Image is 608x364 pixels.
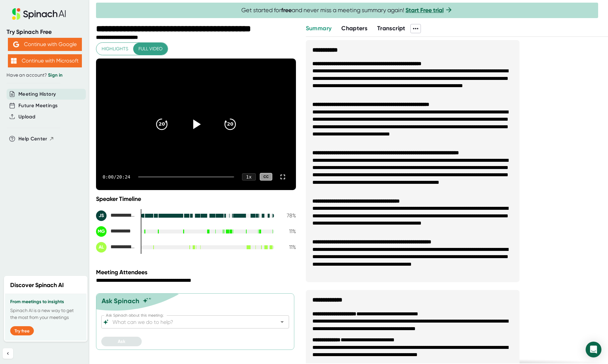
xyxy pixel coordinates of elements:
[18,135,54,143] button: Help Center
[133,43,168,55] button: Full video
[18,90,56,98] button: Meeting History
[8,54,82,67] button: Continue with Microsoft
[377,24,405,33] button: Transcript
[306,24,331,33] button: Summary
[405,7,444,14] a: Start Free trial
[102,45,128,53] span: Highlights
[111,317,268,327] input: What can we do to help?
[18,113,35,121] button: Upload
[10,307,81,321] p: Spinach AI is a new way to get the most from your meetings
[3,348,13,359] button: Collapse sidebar
[280,212,296,219] div: 78 %
[306,25,331,32] span: Summary
[281,7,292,14] b: free
[118,339,125,344] span: Ask
[8,38,82,51] button: Continue with Google
[48,72,62,78] a: Sign in
[18,135,47,143] span: Help Center
[586,342,601,357] div: Open Intercom Messenger
[10,281,64,290] h2: Discover Spinach AI
[278,317,287,327] button: Open
[10,326,34,335] button: Try free
[280,228,296,234] div: 11 %
[101,337,142,346] button: Ask
[341,25,367,32] span: Chapters
[280,244,296,250] div: 11 %
[102,297,139,305] div: Ask Spinach
[96,269,298,276] div: Meeting Attendees
[96,226,135,237] div: Marina Gee
[96,242,135,253] div: Amanda Larsen
[18,102,58,109] button: Future Meetings
[96,195,296,203] div: Speaker Timeline
[103,174,130,180] div: 0:00 / 20:24
[96,210,107,221] div: JS
[138,45,162,53] span: Full video
[96,226,107,237] div: MG
[377,25,405,32] span: Transcript
[242,173,256,181] div: 1 x
[260,173,272,181] div: CC
[96,242,107,253] div: AL
[10,299,81,304] h3: From meetings to insights
[7,28,83,36] div: Try Spinach Free
[341,24,367,33] button: Chapters
[241,7,453,14] span: Get started for and never miss a meeting summary again!
[96,43,134,55] button: Highlights
[96,210,135,221] div: Jonathan Schweinefuss
[7,72,83,78] div: Have an account?
[13,41,19,47] img: Aehbyd4JwY73AAAAAElFTkSuQmCC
